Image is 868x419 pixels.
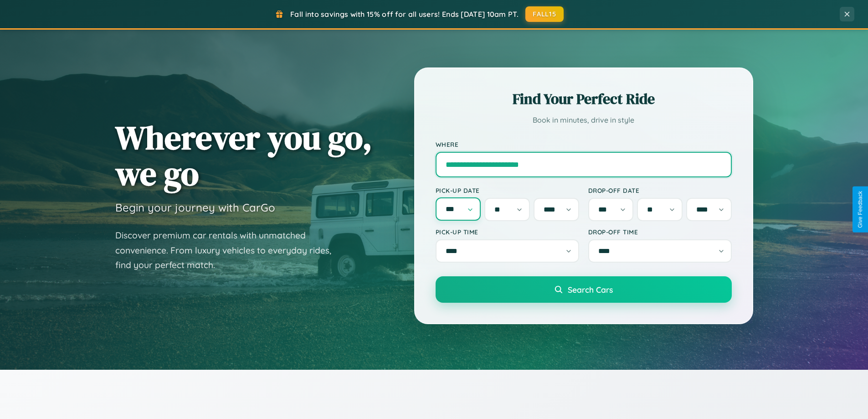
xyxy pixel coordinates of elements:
[588,186,732,194] label: Drop-off Date
[290,10,519,19] span: Fall into savings with 15% off for all users! Ends [DATE] 10am PT.
[436,276,732,303] button: Search Cars
[588,228,732,236] label: Drop-off Time
[525,6,564,22] button: FALL15
[115,228,343,273] p: Discover premium car rentals with unmatched convenience. From luxury vehicles to everyday rides, ...
[436,89,732,109] h2: Find Your Perfect Ride
[436,186,579,194] label: Pick-up Date
[436,114,732,127] p: Book in minutes, drive in style
[436,228,579,236] label: Pick-up Time
[436,140,732,148] label: Where
[115,119,372,191] h1: Wherever you go, we go
[857,191,863,228] div: Give Feedback
[568,285,613,295] span: Search Cars
[115,201,275,214] h3: Begin your journey with CarGo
